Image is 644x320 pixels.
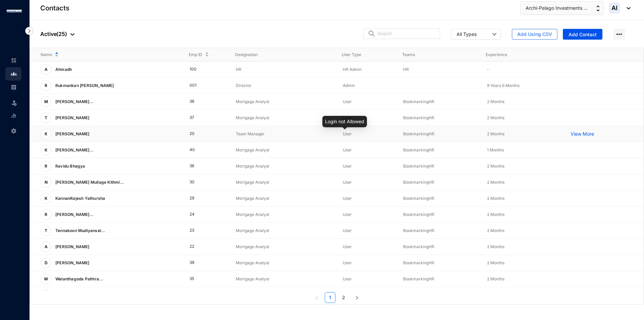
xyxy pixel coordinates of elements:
span: User [343,276,352,281]
p: [PERSON_NAME] [51,129,92,139]
span: D [45,261,48,265]
span: T [45,116,47,120]
p: [PERSON_NAME] [51,258,92,268]
img: home-unselected.a29eae3204392db15eaf.svg [11,57,17,63]
p: [PERSON_NAME] [PERSON_NAME] [51,290,127,301]
span: M [44,100,48,104]
span: User [343,228,352,233]
td: 001 [179,78,225,94]
span: 2 Months [487,260,504,265]
span: - [487,67,489,72]
span: 9 Years 6 Months [487,83,520,88]
span: [PERSON_NAME] Mullage Kithmi... [55,180,124,185]
p: Bookmarking HR [403,115,476,121]
p: HR [236,66,332,73]
img: up-down-arrow.74152d26bf9780fbf563ca9c90304185.svg [596,5,600,11]
a: 1 [325,292,335,303]
img: people.b0bd17028ad2877b116a.svg [11,71,17,77]
p: [PERSON_NAME] [51,241,92,252]
span: Add Using CSV [517,31,552,38]
p: Mortgage Analyst [236,211,332,218]
span: [PERSON_NAME]... [55,99,94,104]
li: 1 [325,292,335,303]
p: HR [403,66,476,73]
span: 2 Months [487,115,504,120]
button: Add Using CSV [512,29,557,40]
div: Login not Allowed [322,116,367,127]
span: N [45,180,48,184]
p: Bookmarking HR [403,195,476,202]
img: report-unselected.e6a6b4230fc7da01f883.svg [11,112,17,119]
th: Experience [475,48,558,61]
input: Search [377,29,436,39]
span: 2 Months [487,212,504,217]
p: Bookmarking HR [403,179,476,186]
p: [PERSON_NAME] [51,112,92,123]
td: 30 [179,174,225,190]
img: dropdown-black.8e83cc76930a90b1a4fdb6d089b7bf3a.svg [70,33,74,36]
span: User [343,147,352,152]
p: Bookmarking HR [403,211,476,218]
li: Home [5,54,21,67]
span: User [343,164,352,169]
td: 36 [179,158,225,174]
span: 2 Months [487,244,504,249]
a: 2 [338,292,348,303]
li: Reports [5,109,21,122]
span: User [343,99,352,104]
span: User [343,180,352,185]
span: 2 Months [487,99,504,104]
p: Bookmarking HR [403,276,476,282]
p: Mortgage Analyst [236,195,332,202]
span: Admin [343,83,355,88]
p: Mortgage Analyst [236,179,332,186]
span: W [44,277,48,281]
span: A [45,245,48,249]
td: 23 [179,223,225,239]
span: 2 Months [487,164,504,169]
span: 2 Months [487,228,504,233]
p: Ravidu Bhagya [51,161,88,172]
span: Add Contact [569,31,597,38]
span: [PERSON_NAME]... [55,147,94,152]
span: K [45,196,47,200]
p: Bookmarking HR [403,163,476,170]
img: dropdown-black.8e83cc76930a90b1a4fdb6d089b7bf3a.svg [623,7,631,9]
span: User [343,244,352,249]
td: 38 [179,94,225,110]
span: User [343,212,352,217]
li: Contacts [5,67,21,81]
span: Name [41,51,52,58]
span: R [45,84,47,88]
p: Bookmarking HR [403,98,476,105]
li: Next Page [352,292,362,303]
span: Emp ID [189,51,202,58]
td: 20 [179,126,225,142]
span: 2 Months [487,196,504,201]
span: 2 Months [487,276,504,281]
span: Tennakoon Mudiyansel... [55,228,105,233]
p: Bookmarking HR [403,260,476,266]
td: 37 [179,110,225,126]
p: Bookmarking HR [403,147,476,153]
span: AI [611,5,618,11]
th: User Type [331,48,391,61]
p: Mortgage Analyst [236,227,332,234]
p: View More [571,131,597,137]
span: right [355,296,359,300]
p: KannanRajesh Yathursha [51,193,108,204]
span: Welanthagoda Pathira... [55,276,103,281]
img: payroll-unselected.b590312f920e76f0c668.svg [11,84,17,90]
span: HR Admin [343,67,362,72]
button: Archi-Pelago Investments ... [520,1,604,15]
span: 2 Months [487,131,504,136]
span: 2 Months [487,180,504,185]
span: Archi-Pelago Investments ... [526,4,588,12]
img: logo [7,10,22,12]
span: User [343,131,352,136]
span: T [45,229,47,233]
button: Add Contact [563,29,602,40]
span: 1 Months [487,147,504,152]
span: down [492,32,497,37]
img: leave-unselected.2934df6273408c3f84d9.svg [11,99,17,106]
